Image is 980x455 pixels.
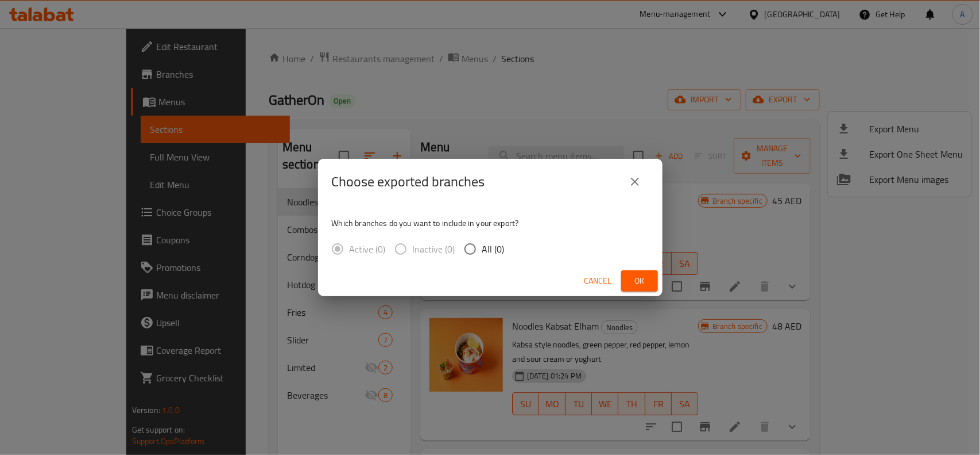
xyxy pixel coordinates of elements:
span: Active (0) [350,242,386,256]
span: All (0) [482,242,505,256]
p: Which branches do you want to include in your export? [332,217,649,229]
span: Ok [630,274,649,288]
button: Ok [621,270,658,292]
span: Cancel [584,274,612,288]
button: close [621,168,649,196]
span: Inactive (0) [413,242,455,256]
h2: Choose exported branches [332,173,485,191]
button: Cancel [580,270,617,292]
